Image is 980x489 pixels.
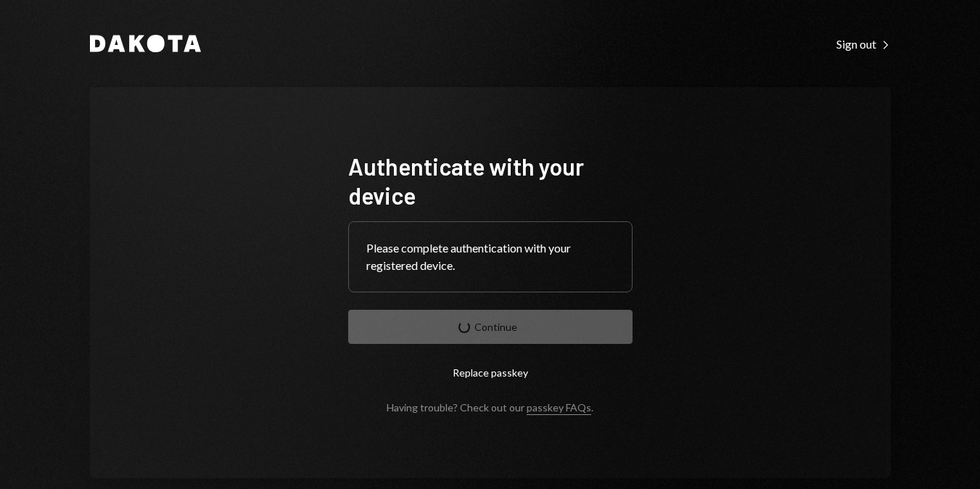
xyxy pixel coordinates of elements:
[836,36,891,52] a: Sign out
[836,37,891,52] div: Sign out
[348,356,633,390] button: Replace passkey
[348,152,633,210] h1: Authenticate with your device
[527,401,591,415] a: passkey FAQs
[366,239,614,274] div: Please complete authentication with your registered device.
[387,401,593,414] div: Having trouble? Check out our .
